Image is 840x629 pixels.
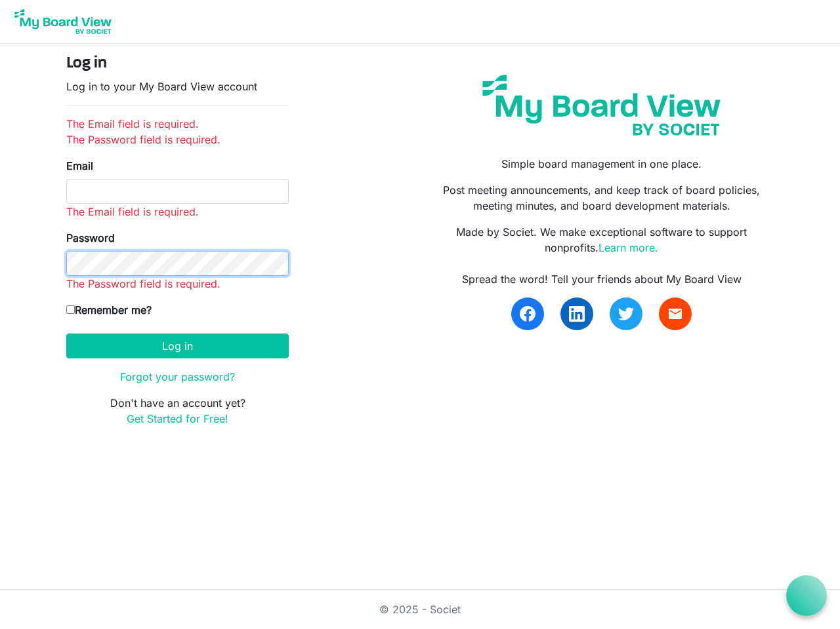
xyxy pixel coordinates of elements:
[120,370,235,383] a: Forgot your password?
[66,305,75,314] input: Remember me?
[66,132,289,147] li: The Password field is required.
[430,182,774,214] p: Post meeting announcements, and keep track of board policies, meeting minutes, and board developm...
[127,412,228,425] a: Get Started for Free!
[66,54,289,73] h4: Log in
[66,277,220,290] span: The Password field is required.
[66,302,152,318] label: Remember me?
[569,306,585,322] img: linkedin.svg
[66,116,289,132] li: The Email field is required.
[66,79,289,94] p: Log in to your My Board View account
[379,603,461,616] a: © 2025 - Societ
[667,306,683,322] span: email
[430,224,774,256] p: Made by Societ. We make exceptional software to support nonprofits.
[66,395,289,427] p: Don't have an account yet?
[472,65,730,145] img: my-board-view-societ.svg
[66,205,199,218] span: The Email field is required.
[10,5,115,38] img: My Board View Logo
[430,271,774,287] div: Spread the word! Tell your friends about My Board View
[598,241,658,254] a: Learn more.
[659,297,692,330] a: email
[430,156,774,172] p: Simple board management in one place.
[618,306,634,322] img: twitter.svg
[520,306,535,322] img: facebook.svg
[66,158,93,174] label: Email
[66,230,115,246] label: Password
[66,334,289,358] button: Log in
